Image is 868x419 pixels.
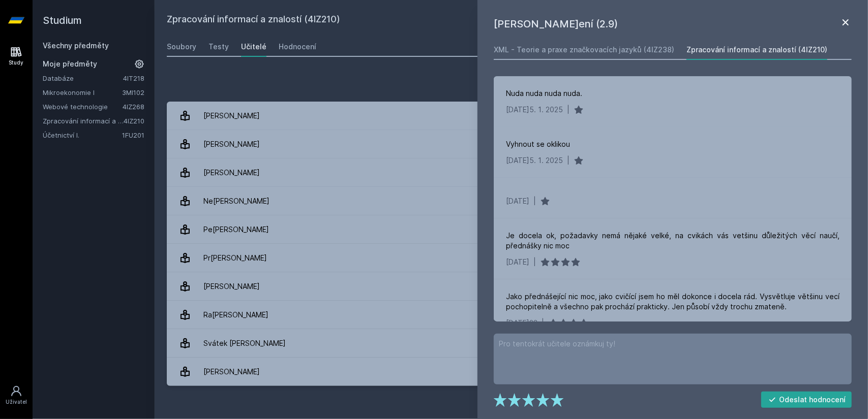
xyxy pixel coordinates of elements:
a: [PERSON_NAME] 9 hodnocení 4.9 [167,358,856,386]
div: | [533,196,536,206]
a: Účetnictví I. [43,130,122,140]
span: Moje předměty [43,59,97,69]
a: Ra[PERSON_NAME] 16 hodnocení 3.3 [167,301,856,329]
a: Study [2,41,31,72]
a: Zpracování informací a znalostí [43,116,124,126]
div: Uživatel [6,398,27,406]
div: Pe[PERSON_NAME] [203,219,269,240]
div: Jako přednášející nic moc, jako cvičící jsem ho měl dokonce i docela rád. Vysvětluje většinu vecí... [506,292,840,312]
div: | [567,105,570,115]
a: Hodnocení [279,37,316,57]
div: [PERSON_NAME] [203,362,260,382]
a: [PERSON_NAME] 7 hodnocení 3.4 [167,102,856,130]
div: Study [9,59,24,67]
div: [PERSON_NAME] [203,106,260,126]
a: Uživatel [2,380,31,411]
div: | [533,257,536,267]
div: [DATE] [506,196,529,206]
div: Ra[PERSON_NAME] [203,305,268,325]
a: 4IZ210 [124,117,144,125]
a: [PERSON_NAME] 2 hodnocení 4.0 [167,158,856,187]
div: | [542,318,544,328]
a: Pr[PERSON_NAME] 2 hodnocení 5.0 [167,244,856,272]
a: Pe[PERSON_NAME] 1 hodnocení 5.0 [167,215,856,244]
div: Soubory [167,42,196,52]
a: Všechny předměty [43,41,109,50]
a: 4IZ268 [123,103,144,111]
div: Je docela ok, požadavky nemá nějaké velké, na cvikách vás vetšinu důležitých věcí naučí, přednášk... [506,231,840,251]
h2: Zpracování informací a znalostí (4IZ210) [167,12,739,28]
div: Ne[PERSON_NAME] [203,191,270,211]
div: Vyhnout se oklikou [506,139,570,149]
a: Databáze [43,73,123,83]
div: [DATE]5. 1. 2025 [506,105,563,115]
div: Svátek [PERSON_NAME] [203,333,286,353]
div: Pr[PERSON_NAME] [203,248,267,268]
a: [PERSON_NAME] 1 hodnocení 3.0 [167,272,856,301]
a: Učitelé [241,37,266,57]
a: [PERSON_NAME] 11 hodnocení 2.9 [167,130,856,158]
div: [PERSON_NAME] [203,163,260,183]
div: Hodnocení [279,42,316,52]
div: Nuda nuda nuda nuda. [506,88,582,99]
a: Mikroekonomie I [43,87,122,98]
a: Webové technologie [43,102,123,112]
a: Testy [208,37,229,57]
div: | [567,155,570,166]
a: 4IT218 [123,74,144,82]
div: [PERSON_NAME] [203,134,260,154]
a: 3MI102 [122,88,144,96]
div: [DATE]23 [506,318,537,328]
div: Testy [208,42,229,52]
button: Odeslat hodnocení [761,392,852,408]
a: Ne[PERSON_NAME] 6 hodnocení 2.3 [167,187,856,215]
div: [DATE] [506,257,529,267]
a: 1FU201 [122,131,144,139]
div: Učitelé [241,42,266,52]
div: [DATE]5. 1. 2025 [506,155,563,166]
div: [PERSON_NAME] [203,276,260,297]
a: Svátek [PERSON_NAME] 10 hodnocení 3.2 [167,329,856,358]
a: Soubory [167,37,196,57]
